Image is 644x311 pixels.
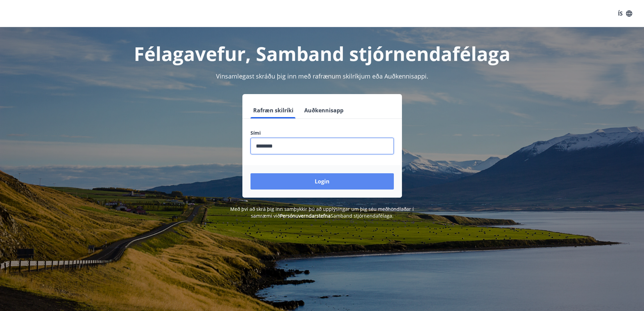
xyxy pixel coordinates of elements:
[614,7,636,20] button: ÍS
[251,130,394,136] label: Sími
[302,102,346,118] button: Auðkennisapp
[230,206,414,219] span: Með því að skrá þig inn samþykkir þú að upplýsingar um þig séu meðhöndlaðar í samræmi við Samband...
[216,72,428,80] span: Vinsamlegast skráðu þig inn með rafrænum skilríkjum eða Auðkennisappi.
[251,173,394,190] button: Login
[280,213,331,219] a: Persónuverndarstefna
[87,41,557,66] h1: Félagavefur, Samband stjórnendafélaga
[251,102,296,118] button: Rafræn skilríki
